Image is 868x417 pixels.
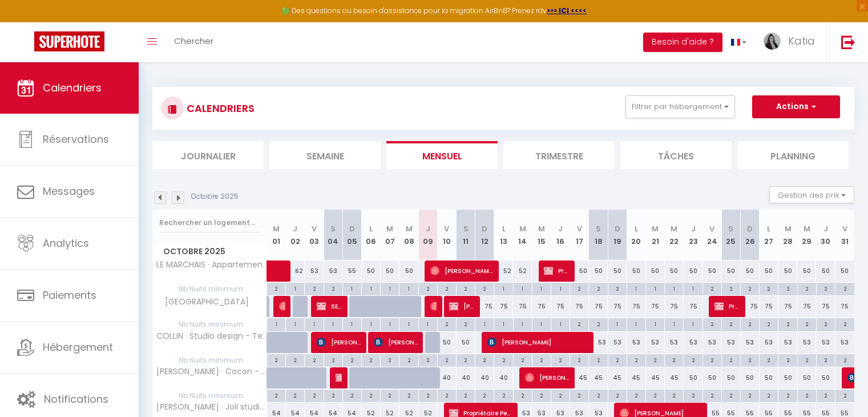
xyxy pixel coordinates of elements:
abbr: M [671,223,677,234]
span: Propriétaires Gardon [336,367,342,388]
div: 1 [343,283,361,294]
div: 1 [665,318,683,329]
abbr: S [596,223,601,234]
div: 2 [343,354,361,365]
th: 03 [305,210,324,260]
th: 28 [778,210,797,260]
div: 50 [760,260,778,282]
div: 52 [494,260,513,282]
div: 50 [627,260,645,282]
span: COLLIN · Studio design - Terrasse- Vannes [155,332,269,340]
div: 53 [665,332,684,353]
span: Katia [788,34,815,48]
abbr: D [349,223,355,234]
div: 75 [778,296,797,317]
li: Journalier [152,141,264,169]
div: 2 [722,318,740,329]
div: 2 [835,283,854,294]
span: Nb Nuits minimum [153,390,267,402]
div: 1 [551,283,570,294]
th: 13 [494,210,513,260]
div: 2 [703,354,721,365]
div: 2 [514,354,532,365]
div: 1 [646,283,664,294]
div: 2 [835,318,854,329]
span: [GEOGRAPHIC_DATA] [155,296,252,308]
div: 75 [816,296,835,317]
div: 1 [684,283,702,294]
div: 2 [494,390,512,400]
th: 12 [475,210,494,260]
th: 25 [721,210,740,260]
abbr: M [519,223,526,234]
div: 75 [532,296,551,317]
div: 1 [267,318,285,329]
div: 2 [570,283,588,294]
abbr: M [538,223,545,234]
div: 53 [760,332,778,353]
div: 53 [627,332,645,353]
div: 2 [741,354,759,365]
li: Tâches [620,141,732,169]
div: 50 [362,260,381,282]
abbr: M [804,223,810,234]
th: 27 [760,210,778,260]
div: 45 [608,367,627,388]
div: 2 [778,354,797,365]
div: 53 [589,332,608,353]
abbr: J [558,223,563,234]
div: 2 [551,354,570,365]
div: 1 [381,318,399,329]
div: 1 [627,283,645,294]
abbr: S [728,223,733,234]
th: 26 [741,210,760,260]
abbr: M [652,223,659,234]
div: 75 [665,296,684,317]
div: 2 [817,283,835,294]
div: 1 [399,318,418,329]
abbr: L [635,223,638,234]
div: 2 [589,390,607,400]
div: 2 [475,283,494,294]
div: 50 [778,367,797,388]
div: 2 [399,354,418,365]
div: 2 [267,354,285,365]
h3: CALENDRIERS [184,95,255,121]
div: 1 [532,318,551,329]
th: 16 [551,210,570,260]
img: Super Booking [34,31,104,51]
div: 50 [399,260,418,282]
div: 50 [381,260,399,282]
th: 08 [399,210,418,260]
div: 2 [835,354,854,365]
a: >>> ICI <<<< [547,6,587,15]
div: 2 [608,354,627,365]
input: Rechercher un logement... [159,212,260,233]
abbr: J [293,223,297,234]
div: 50 [797,367,816,388]
span: [PERSON_NAME] [430,295,437,317]
div: 75 [589,296,608,317]
th: 22 [665,210,684,260]
abbr: D [747,223,753,234]
th: 23 [684,210,703,260]
th: 01 [267,210,286,260]
div: 2 [267,283,285,294]
span: Paiements [43,288,96,302]
div: 50 [816,260,835,282]
div: 50 [437,332,456,353]
div: 2 [703,283,721,294]
div: 45 [646,367,665,388]
div: 2 [343,390,361,400]
th: 18 [589,210,608,260]
div: 50 [816,367,835,388]
div: 45 [589,367,608,388]
div: 2 [438,283,456,294]
div: 50 [778,260,797,282]
div: 2 [324,283,342,294]
span: [PERSON_NAME] [317,331,361,353]
a: ... Katia [755,22,829,62]
div: 1 [362,283,380,294]
div: 50 [741,260,760,282]
div: 2 [703,318,721,329]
